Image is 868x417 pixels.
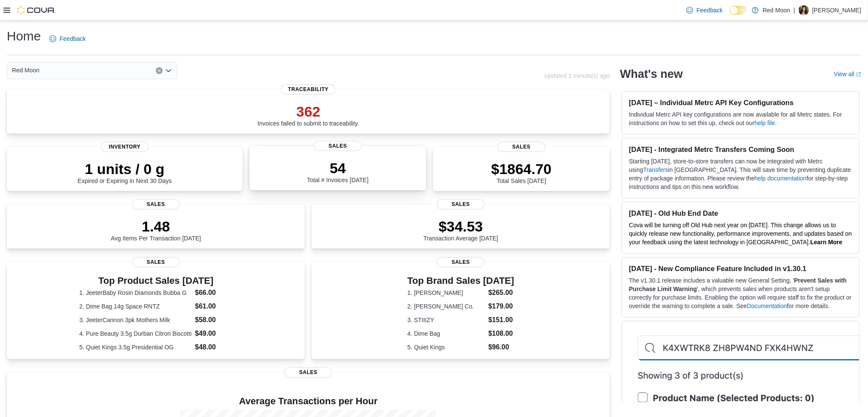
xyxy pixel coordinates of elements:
p: Red Moon [763,5,791,15]
dd: $66.00 [195,288,232,298]
span: Sales [437,257,484,267]
dd: $265.00 [488,288,514,298]
input: Dark Mode [730,6,748,15]
dd: $48.00 [195,342,232,352]
dt: 4. Dime Bag [407,329,485,338]
dt: 4. Pure Beauty 3.5g Durban Citron Biscotti [79,329,192,338]
a: Feedback [46,30,89,47]
a: Learn More [810,239,842,246]
span: Sales [284,367,332,377]
a: Feedback [683,2,726,19]
img: Cova [17,6,55,14]
p: $34.53 [424,218,498,235]
a: View allExternal link [834,71,861,77]
p: 362 [258,103,359,120]
h1: Home [7,28,41,45]
a: Transfers [643,166,668,173]
h3: [DATE] - Old Hub End Date [629,209,852,217]
dd: $61.00 [195,301,232,311]
div: Expired or Expiring in Next 30 Days [77,160,172,184]
dd: $179.00 [488,301,514,311]
p: Updated 1 minute(s) ago [544,72,610,79]
svg: External link [856,72,861,77]
span: Inventory [101,142,149,152]
h3: Top Product Sales [DATE] [79,276,232,286]
p: 1.48 [111,218,201,235]
p: Starting [DATE], store-to-store transfers can now be integrated with Metrc using in [GEOGRAPHIC_D... [629,157,852,191]
p: The v1.30.1 release includes a valuable new General Setting, ' ', which prevents sales when produ... [629,276,852,310]
span: Dark Mode [730,15,730,15]
h3: Top Brand Sales [DATE] [407,276,514,286]
a: Documentation [747,303,787,309]
a: help file [754,120,775,126]
div: Total Sales [DATE] [491,160,552,184]
dt: 1. JeeterBaby Rosin Diamonds Bubba G [79,288,192,297]
span: Sales [437,199,484,209]
dt: 2. [PERSON_NAME] Co. [407,302,485,311]
div: Avg Items Per Transaction [DATE] [111,218,201,242]
p: 54 [307,160,368,177]
p: [PERSON_NAME] [812,5,861,15]
dd: $49.00 [195,328,232,339]
dt: 1. [PERSON_NAME] [407,288,485,297]
dt: 5. Quiet Kings 3.5g Presidential OG [79,343,192,351]
span: Feedback [696,6,722,14]
dt: 3. STIIIZY [407,316,485,324]
span: Feedback [60,34,86,43]
dt: 5. Quiet Kings [407,343,485,351]
h3: [DATE] - Integrated Metrc Transfers Coming Soon [629,145,852,154]
p: $1864.70 [491,160,552,177]
span: Traceability [281,84,335,94]
div: Invoices failed to submit to traceability. [258,103,359,127]
div: Ester Papazyan [799,5,809,15]
p: Individual Metrc API key configurations are now available for all Metrc states. For instructions ... [629,110,852,127]
dd: $58.00 [195,315,232,325]
button: Open list of options [165,67,172,74]
h3: [DATE] - New Compliance Feature Included in v1.30.1 [629,264,852,273]
h2: What's new [620,67,682,81]
span: Red Moon [12,65,40,75]
a: help documentation [754,175,806,182]
dd: $151.00 [488,315,514,325]
span: Sales [498,142,545,152]
p: 1 units / 0 g [77,160,172,177]
dt: 2. Dime Bag 14g Space RNTZ [79,302,192,311]
button: Clear input [156,67,163,74]
span: Cova will be turning off Old Hub next year on [DATE]. This change allows us to quickly release ne... [629,222,851,246]
dd: $108.00 [488,328,514,339]
h4: Average Transactions per Hour [14,396,603,406]
p: | [794,5,795,15]
span: Sales [132,257,180,267]
span: Sales [132,199,180,209]
dt: 3. JeeterCannon 3pk Mothers Milk [79,316,192,324]
dd: $96.00 [488,342,514,352]
div: Transaction Average [DATE] [424,218,498,242]
h3: [DATE] – Individual Metrc API Key Configurations [629,98,852,107]
div: Total # Invoices [DATE] [307,160,368,183]
span: Sales [314,141,361,151]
